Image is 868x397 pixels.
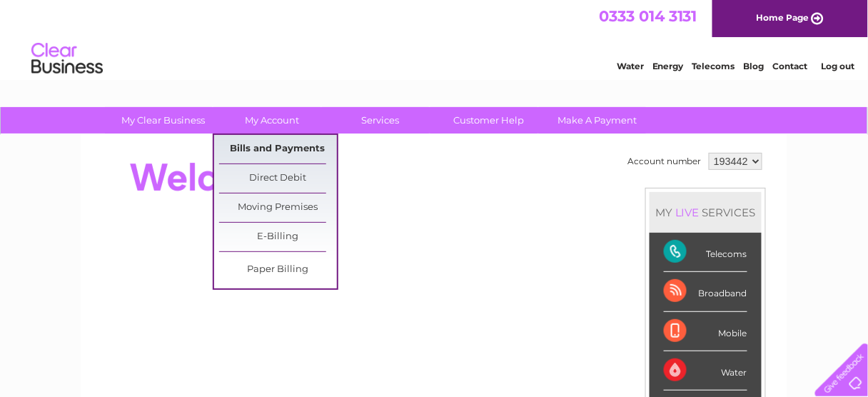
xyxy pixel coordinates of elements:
a: Make A Payment [539,107,657,134]
a: Moving Premises [219,194,337,222]
a: Log out [821,61,854,71]
div: LIVE [672,206,702,219]
a: Blog [744,61,764,71]
div: Broadband [664,272,747,311]
a: Water [617,61,644,71]
a: My Account [213,107,331,134]
div: Water [664,351,747,391]
div: Mobile [664,312,747,351]
a: Telecoms [692,61,735,71]
a: Contact [773,61,808,71]
a: Paper Billing [219,256,337,284]
div: Clear Business is a trading name of Verastar Limited (registered in [GEOGRAPHIC_DATA] No. 3667643... [98,8,772,69]
div: Telecoms [664,233,747,272]
a: Bills and Payments [219,135,337,164]
a: Energy [652,61,684,71]
a: E-Billing [219,223,337,251]
a: 0333 014 3131 [599,7,697,25]
img: logo.png [31,37,104,81]
div: MY SERVICES [650,192,762,233]
a: My Clear Business [105,107,223,134]
a: Customer Help [430,107,548,134]
a: Services [322,107,440,134]
td: Account number [624,149,705,174]
a: Direct Debit [219,164,337,193]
